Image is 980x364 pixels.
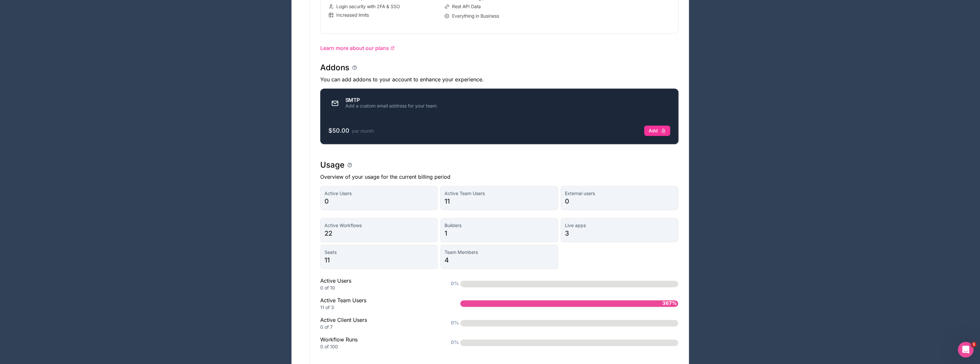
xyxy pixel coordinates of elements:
[644,125,670,136] button: Add
[660,298,678,309] span: 367%
[324,197,434,206] span: 0
[445,190,554,197] span: Active Team Users
[320,324,440,330] div: 0 of 7
[324,249,434,256] span: Seats
[320,62,349,73] h1: Addons
[345,97,437,103] div: SMTP
[565,222,674,229] span: Live apps
[320,173,678,181] p: Overview of your usage for the current billing period
[320,316,440,330] div: Active Client Users
[320,160,344,170] h1: Usage
[324,190,434,197] span: Active Users
[452,3,481,10] span: Rest API Data
[320,44,678,52] a: Learn more about our plans
[336,3,400,10] span: Login security with 2FA & SSO
[320,285,440,291] div: 0 of 10
[345,103,437,109] div: Add a custom email address for your team
[445,249,554,256] span: Team Members
[320,44,389,52] span: Learn more about our plans
[565,197,674,206] span: 0
[449,318,460,328] span: 0%
[352,128,374,134] span: per month
[324,222,434,229] span: Active Workflows
[324,229,434,238] span: 22
[320,296,440,311] div: Active Team Users
[648,128,666,134] div: Add
[958,342,973,357] iframe: Intercom live chat
[565,190,674,197] span: External users
[320,75,678,83] p: You can add addons to your account to enhance your experience.
[320,343,440,350] div: 0 of 100
[328,127,349,134] span: $50.00
[449,337,460,348] span: 0%
[449,278,460,289] span: 0%
[452,13,499,19] span: Everything in Business
[320,336,440,350] div: Workflow Runs
[565,229,674,238] span: 3
[324,256,434,265] span: 11
[445,256,554,265] span: 4
[336,12,369,18] span: Increased limits
[445,197,554,206] span: 11
[445,222,554,229] span: Builders
[445,229,554,238] span: 1
[320,304,440,311] div: 11 of 3
[320,277,440,291] div: Active Users
[971,342,976,347] span: 1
